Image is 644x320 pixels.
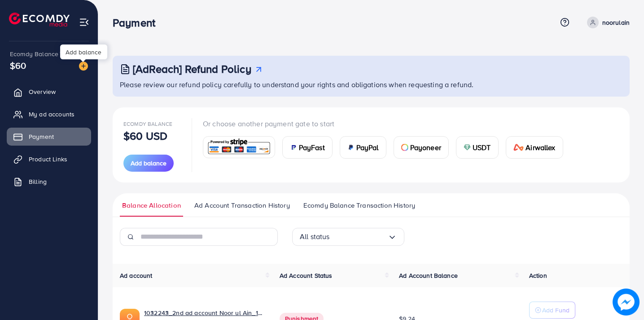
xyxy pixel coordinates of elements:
div: Add balance [60,44,107,59]
a: cardPayFast [282,136,333,159]
button: Add balance [123,155,174,172]
img: logo [9,13,70,27]
h3: Payment [113,16,162,29]
a: Billing [7,173,91,191]
span: Ecomdy Balance Transaction History [303,200,415,210]
a: My ad accounts [7,105,91,123]
span: All status [300,230,330,244]
h3: [AdReach] Refund Policy [133,62,251,76]
img: image [613,289,640,316]
a: cardAirwallex [506,136,563,159]
span: Ecomdy Balance [10,49,58,58]
span: Action [529,271,547,280]
span: USDT [473,142,491,153]
a: Product Links [7,150,91,168]
p: noorulain [602,17,630,28]
img: card [513,144,524,151]
div: Search for option [292,228,404,246]
img: card [206,138,272,157]
img: card [464,144,471,151]
p: $60 USD [123,130,167,141]
input: Search for option [330,230,388,244]
a: Overview [7,83,91,101]
p: Please review our refund policy carefully to understand your rights and obligations when requesti... [120,79,624,90]
span: Ad Account Balance [399,271,458,280]
span: Overview [29,87,56,96]
span: Ad account [120,271,153,280]
span: Balance Allocation [122,200,181,210]
span: Payoneer [410,142,441,153]
span: Add balance [131,159,166,168]
img: card [290,144,297,151]
a: Payment [7,128,91,146]
p: Or choose another payment gate to start [203,118,570,129]
a: cardPayoneer [394,136,449,159]
span: Product Links [29,155,67,164]
span: Ecomdy Balance [123,120,172,128]
span: Ad Account Transaction History [194,200,290,210]
p: Add Fund [542,305,570,316]
img: menu [79,17,89,27]
a: noorulain [583,17,630,28]
a: card [203,136,275,158]
span: Ad Account Status [280,271,333,280]
span: PayPal [356,142,379,153]
a: cardUSDT [456,136,499,159]
img: card [401,144,408,151]
span: Payment [29,132,54,141]
span: $60 [10,59,26,72]
span: Billing [29,177,47,186]
a: 1032243_2nd ad account Noor ul Ain_1757341624637 [144,308,265,317]
span: PayFast [299,142,325,153]
span: My ad accounts [29,110,74,119]
span: Airwallex [526,142,555,153]
button: Add Fund [529,302,575,319]
a: cardPayPal [340,136,386,159]
img: image [79,62,88,71]
img: card [347,144,355,151]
